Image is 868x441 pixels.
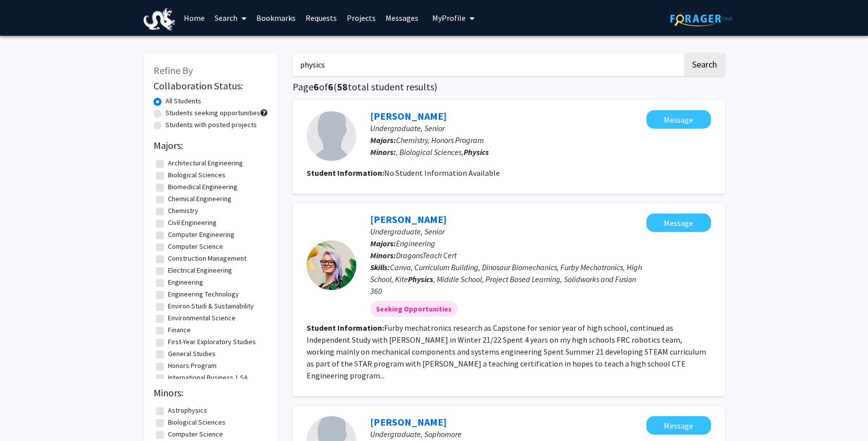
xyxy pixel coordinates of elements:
b: Majors: [370,238,396,248]
span: Chemistry, Honors Program [396,135,484,145]
h1: Page of ( total student results) [293,81,725,93]
a: Home [179,0,210,35]
label: Astrophysics [168,405,207,416]
b: Skills: [370,262,390,272]
input: Search Keywords [293,53,683,76]
a: Requests [301,0,342,35]
h2: Majors: [154,140,268,151]
span: Undergraduate, Senior [370,123,445,133]
label: Environ Studi & Sustainability [168,301,254,311]
label: Construction Management [168,253,246,264]
b: Student Information: [307,323,384,333]
button: Message Serenity Baruzzini [646,214,711,232]
span: , Biological Sciences, [396,147,489,157]
span: Canva, Curriculum Building, Dinosaur Biomechanics, Furby Mechatronics, High School, Kite , Middle... [370,262,642,296]
span: 58 [337,80,348,93]
label: Students seeking opportunities [165,108,260,118]
label: Chemical Engineering [168,194,232,204]
label: Chemistry [168,206,198,216]
b: Minors: [370,147,396,157]
b: Minors: [370,250,396,260]
h2: Minors: [154,387,268,399]
span: No Student Information Available [384,168,500,178]
label: General Studies [168,349,216,359]
h2: Collaboration Status: [154,80,268,92]
label: Environmental Science [168,313,236,323]
span: Engineering [396,238,435,248]
button: Message Monisha Gupta [646,110,711,129]
span: DragonsTeach Cert [396,250,457,260]
label: Electrical Engineering [168,265,232,276]
label: All Students [165,96,201,106]
iframe: Chat [7,396,42,434]
a: [PERSON_NAME] [370,213,447,225]
label: Computer Engineering [168,229,235,240]
label: Biomedical Engineering [168,182,237,192]
a: Projects [342,0,381,35]
b: Student Information: [307,168,384,178]
label: Biological Sciences [168,417,226,428]
label: Computer Science [168,429,223,440]
span: Undergraduate, Sophomore [370,429,462,439]
img: ForagerOne Logo [670,11,732,26]
label: Architectural Engineering [168,158,243,168]
span: Undergraduate, Senior [370,226,445,236]
label: Biological Sciences [168,170,226,180]
span: 6 [328,80,333,93]
span: My Profile [432,13,466,23]
a: Search [210,0,251,35]
label: Students with posted projects [165,120,257,130]
span: 6 [314,80,319,93]
fg-read-more: Furby mechatronics research as Capstone for senior year of high school, continued as Independent ... [307,323,706,380]
b: Physics [464,147,489,157]
label: Finance [168,325,191,335]
label: Honors Program [168,361,217,371]
img: Drexel University Logo [144,8,175,30]
a: [PERSON_NAME] [370,416,447,428]
label: Computer Science [168,241,223,252]
label: Engineering [168,277,203,288]
mat-chip: Seeking Opportunities [370,301,458,317]
button: Search [684,53,725,76]
a: Messages [381,0,423,35]
b: Majors: [370,135,396,145]
a: [PERSON_NAME] [370,110,447,122]
a: Bookmarks [251,0,301,35]
span: Refine By [154,64,193,76]
b: Physics [408,274,433,284]
button: Message Owen Diaz [646,416,711,435]
label: First-Year Exploratory Studies [168,337,256,347]
label: International Business 1 SA [168,372,248,383]
label: Engineering Technology [168,289,239,299]
label: Civil Engineering [168,218,217,228]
